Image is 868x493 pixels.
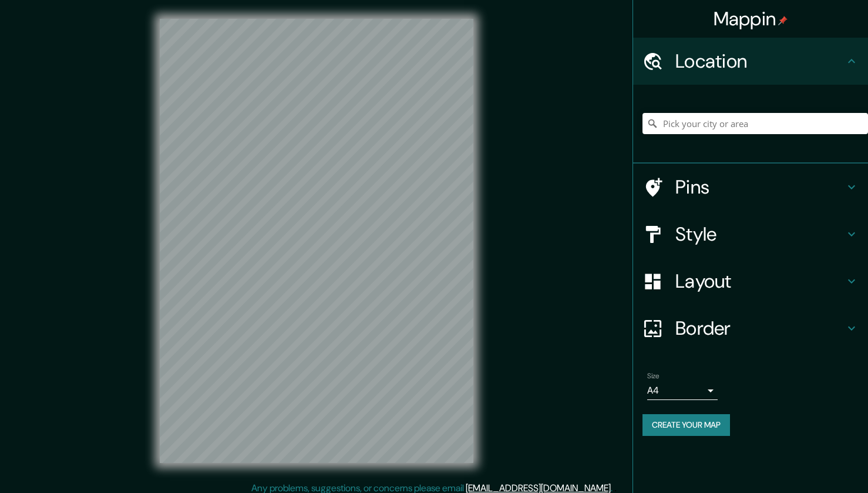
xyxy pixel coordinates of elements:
div: Location [633,38,868,85]
div: Pins [633,164,868,211]
h4: Border [675,317,845,340]
button: Create your map [642,414,730,436]
img: pin-icon.png [778,16,788,25]
h4: Mappin [714,7,788,31]
div: Border [633,305,868,352]
canvas: Map [160,19,473,463]
h4: Location [675,49,845,73]
input: Pick your city or area [642,113,868,134]
iframe: Help widget launcher [763,447,855,480]
h4: Style [675,222,845,246]
div: A4 [647,381,718,400]
h4: Pins [675,175,845,199]
div: Style [633,211,868,258]
h4: Layout [675,269,845,293]
div: Layout [633,258,868,305]
label: Size [647,371,660,381]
